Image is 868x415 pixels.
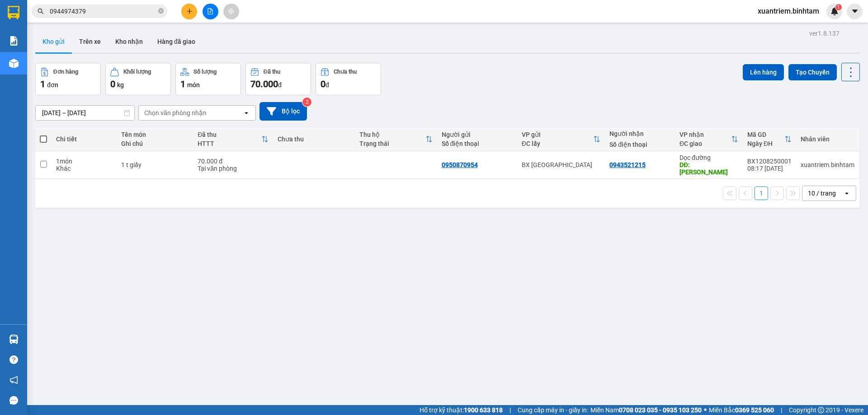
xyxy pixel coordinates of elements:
[123,69,151,75] div: Khối lượng
[110,79,115,89] span: 0
[108,31,150,52] button: Kho nhận
[747,158,792,165] div: BX1208250001
[522,131,593,138] div: VP gửi
[250,79,278,89] span: 70.000
[278,81,282,89] span: đ
[9,396,18,405] span: message
[9,59,19,68] img: warehouse-icon
[9,355,18,364] span: question-circle
[9,376,18,384] span: notification
[36,106,134,120] input: Select a date range.
[609,161,646,168] div: 0943521215
[193,69,217,75] div: Số lượng
[158,8,164,14] span: close-circle
[9,335,19,344] img: warehouse-icon
[679,131,731,138] div: VP nhận
[809,28,840,38] div: ver 1.8.137
[517,127,605,151] th: Toggle SortBy
[150,31,203,52] button: Hàng đã giao
[750,5,826,17] span: xuantriem.binhtam
[679,140,731,147] div: ĐC giao
[843,190,850,197] svg: open
[788,64,837,80] button: Tạo Chuyến
[198,140,261,147] div: HTTT
[228,8,234,14] span: aim
[755,187,768,200] button: 1
[223,4,239,19] button: aim
[56,135,112,143] div: Chi tiết
[442,161,478,168] div: 0950870954
[8,6,19,19] img: logo-vxr
[302,98,311,107] sup: 2
[420,405,503,415] span: Hỗ trợ kỹ thuật:
[808,189,836,198] div: 10 / trang
[830,7,839,15] img: icon-new-feature
[442,131,513,138] div: Người gửi
[72,31,108,52] button: Trên xe
[704,408,707,412] span: ⚪️
[198,165,269,172] div: Tại văn phòng
[679,154,738,161] div: Dọc đường
[243,109,250,117] svg: open
[121,161,189,168] div: 1 t giấy
[781,405,782,415] span: |
[709,405,774,415] span: Miền Bắc
[144,108,207,117] div: Chọn văn phòng nhận
[40,79,45,89] span: 1
[56,158,112,165] div: 1 món
[53,69,78,75] div: Đơn hàng
[619,406,702,414] strong: 0708 023 035 - 0935 103 250
[835,4,842,10] sup: 1
[186,8,193,14] span: plus
[158,7,164,16] span: close-circle
[355,127,437,151] th: Toggle SortBy
[837,4,840,10] span: 1
[175,63,241,95] button: Số lượng1món
[9,36,19,46] img: solution-icon
[743,64,784,80] button: Lên hàng
[105,63,171,95] button: Khối lượng0kg
[121,131,189,138] div: Tên món
[747,131,784,138] div: Mã GD
[259,102,307,121] button: Bộ lọc
[801,161,854,168] div: xuantriem.binhtam
[442,140,513,147] div: Số điện thoại
[117,81,124,89] span: kg
[735,406,774,414] strong: 0369 525 060
[56,165,112,172] div: Khác
[203,4,218,19] button: file-add
[121,140,189,147] div: Ghi chú
[38,8,44,14] span: search
[321,79,325,89] span: 0
[359,140,425,147] div: Trạng thái
[316,63,381,95] button: Chưa thu0đ
[464,406,503,414] strong: 1900 633 818
[590,405,702,415] span: Miền Nam
[522,161,600,168] div: BX [GEOGRAPHIC_DATA]
[193,127,273,151] th: Toggle SortBy
[187,81,200,89] span: món
[180,79,185,89] span: 1
[181,4,197,19] button: plus
[264,69,280,75] div: Đã thu
[509,405,511,415] span: |
[851,7,859,15] span: caret-down
[518,405,588,415] span: Cung cấp máy in - giấy in:
[743,127,796,151] th: Toggle SortBy
[359,131,425,138] div: Thu hộ
[35,31,72,52] button: Kho gửi
[47,81,58,89] span: đơn
[747,140,784,147] div: Ngày ĐH
[747,165,792,172] div: 08:17 [DATE]
[50,6,156,16] input: Tìm tên, số ĐT hoặc mã đơn
[522,140,593,147] div: ĐC lấy
[35,63,101,95] button: Đơn hàng1đơn
[198,131,261,138] div: Đã thu
[334,69,357,75] div: Chưa thu
[609,130,670,137] div: Người nhận
[847,4,863,19] button: caret-down
[278,135,350,143] div: Chưa thu
[207,8,213,14] span: file-add
[609,141,670,148] div: Số điện thoại
[325,81,329,89] span: đ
